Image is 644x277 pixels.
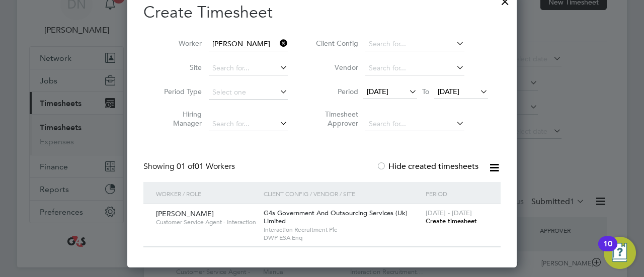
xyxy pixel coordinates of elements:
[264,209,408,226] span: G4s Government And Outsourcing Services (Uk) Limited
[143,2,501,23] h2: Create Timesheet
[261,182,423,205] div: Client Config / Vendor / Site
[313,110,358,128] label: Timesheet Approver
[313,63,358,72] label: Vendor
[313,39,358,48] label: Client Config
[264,234,421,242] span: DWP ESA Enq
[153,182,261,205] div: Worker / Role
[426,209,472,217] span: [DATE] - [DATE]
[209,37,288,51] input: Search for...
[438,87,459,96] span: [DATE]
[419,85,432,98] span: To
[156,209,214,218] span: [PERSON_NAME]
[423,182,491,205] div: Period
[156,87,202,96] label: Period Type
[209,117,288,131] input: Search for...
[209,61,288,75] input: Search for...
[209,85,288,100] input: Select one
[156,110,202,128] label: Hiring Manager
[264,226,421,234] span: Interaction Recruitment Plc
[604,237,636,269] button: Open Resource Center, 10 new notifications
[143,161,237,172] div: Showing
[365,61,464,75] input: Search for...
[603,244,612,257] div: 10
[426,217,477,225] span: Create timesheet
[365,117,464,131] input: Search for...
[365,37,464,51] input: Search for...
[177,161,235,171] span: 01 Workers
[156,39,202,48] label: Worker
[156,63,202,72] label: Site
[156,218,256,226] span: Customer Service Agent - Interaction
[313,87,358,96] label: Period
[376,161,478,171] label: Hide created timesheets
[367,87,388,96] span: [DATE]
[177,161,195,171] span: 01 of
